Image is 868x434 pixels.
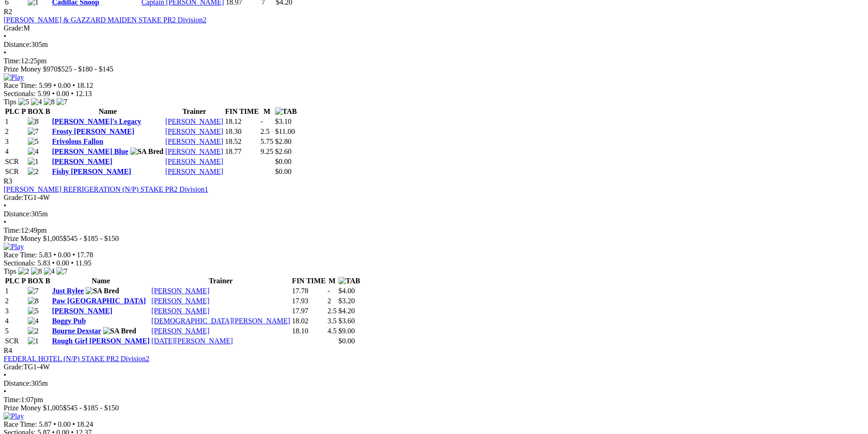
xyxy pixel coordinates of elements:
[75,90,92,97] span: 12.13
[18,267,29,276] img: 2
[4,243,24,251] img: Play
[53,82,56,89] span: •
[28,327,39,335] img: 2
[225,137,259,146] td: 18.52
[275,128,295,135] span: $11.00
[5,167,26,176] td: SCR
[28,287,39,295] img: 7
[165,117,223,125] a: [PERSON_NAME]
[72,82,75,89] span: •
[52,307,112,315] a: [PERSON_NAME]
[28,128,39,136] img: 7
[31,98,42,106] img: 4
[4,235,864,243] div: Prize Money $1,005
[58,251,71,259] span: 0.00
[151,297,209,305] a: [PERSON_NAME]
[4,194,864,202] div: TG1-4W
[52,148,128,155] a: [PERSON_NAME] Blue
[261,148,273,155] text: 9.25
[5,317,26,326] td: 4
[103,327,136,335] img: SA Bred
[4,363,24,371] span: Grade:
[275,107,297,116] img: TAB
[151,337,233,345] a: [DATE][PERSON_NAME]
[4,420,37,428] span: Race Time:
[31,267,42,276] img: 8
[4,355,149,363] a: FEDERAL HOTEL (N/P) STAKE PR2 Division2
[28,138,39,146] img: 5
[52,158,112,165] a: [PERSON_NAME]
[4,267,16,275] span: Tips
[5,137,26,146] td: 3
[77,420,93,428] span: 18.24
[4,404,864,412] div: Prize Money $1,005
[52,297,146,305] a: Paw [GEOGRAPHIC_DATA]
[5,277,20,285] span: PLC
[44,267,55,276] img: 4
[4,65,864,73] div: Prize Money $970
[21,107,26,115] span: P
[57,65,113,73] span: $525 - $180 - $145
[328,327,337,335] text: 4.5
[28,337,39,345] img: 1
[4,218,6,226] span: •
[28,277,44,285] span: BOX
[37,90,50,97] span: 5.99
[86,287,119,295] img: SA Bred
[52,117,141,125] a: [PERSON_NAME]'s Legacy
[53,251,56,259] span: •
[261,128,270,135] text: 2.5
[339,337,355,345] span: $0.00
[4,379,31,387] span: Distance:
[45,107,50,115] span: B
[4,98,16,106] span: Tips
[63,404,119,412] span: $545 - $185 - $150
[28,317,39,325] img: 4
[52,90,55,97] span: •
[75,259,91,267] span: 11.95
[4,388,6,395] span: •
[21,277,26,285] span: P
[52,337,149,345] a: Rough Girl [PERSON_NAME]
[52,128,134,135] a: Frosty [PERSON_NAME]
[5,296,26,306] td: 2
[4,259,36,267] span: Sectionals:
[4,194,24,201] span: Grade:
[339,327,355,335] span: $9.00
[4,396,21,403] span: Time:
[56,90,69,97] span: 0.00
[275,138,292,145] span: $2.80
[339,287,355,295] span: $4.00
[4,16,206,24] a: [PERSON_NAME] & GAZZARD MAIDEN STAKE PR2 Division2
[292,306,326,316] td: 17.97
[151,276,291,286] th: Trainer
[292,276,326,286] th: FIN TIME
[4,210,864,218] div: 305m
[72,251,75,259] span: •
[5,127,26,136] td: 2
[328,307,337,315] text: 2.5
[275,168,292,175] span: $0.00
[5,286,26,296] td: 1
[4,177,12,185] span: R3
[151,287,209,295] a: [PERSON_NAME]
[261,138,273,145] text: 5.75
[56,259,69,267] span: 0.00
[4,41,31,48] span: Distance:
[151,327,209,335] a: [PERSON_NAME]
[53,420,56,428] span: •
[328,317,337,325] text: 3.5
[4,82,37,89] span: Race Time:
[28,148,39,156] img: 4
[328,287,330,295] text: -
[52,138,103,145] a: Frivolous Fallon
[4,396,864,404] div: 1:07pm
[28,297,39,305] img: 8
[39,251,51,259] span: 5.83
[56,98,67,106] img: 7
[4,24,864,32] div: M
[44,98,55,106] img: 8
[39,82,51,89] span: 5.99
[225,117,259,126] td: 18.12
[261,117,263,125] text: -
